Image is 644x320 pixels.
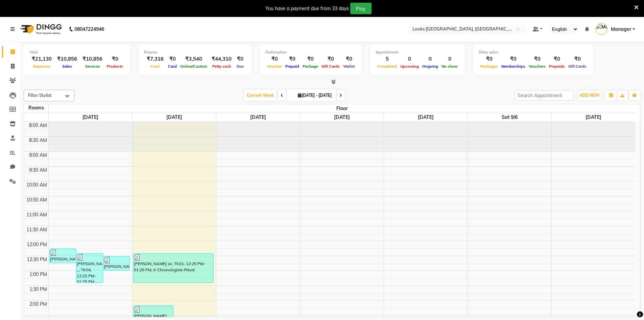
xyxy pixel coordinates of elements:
div: 8:00 AM [28,122,48,129]
a: September 7, 2025 [584,113,603,122]
span: Card [166,64,178,69]
span: Prepaids [547,64,567,69]
div: ₹0 [265,55,284,63]
div: [PERSON_NAME] sir, TK01, 12:25 PM-01:25 PM, K Chronologiste Ritual [134,254,214,282]
div: ₹10,856 [54,55,80,63]
div: ₹0 [234,55,246,63]
div: You have a payment due from 33 days [265,5,349,12]
a: September 6, 2025 [500,113,519,122]
div: ₹10,856 [80,55,105,63]
div: ₹0 [547,55,567,63]
div: 0 [440,55,459,63]
span: Vouchers [527,64,547,69]
span: Manager [611,26,631,33]
div: ₹0 [567,55,588,63]
div: 1:30 PM [28,286,48,293]
div: 12:00 PM [25,241,48,248]
div: ₹3,540 [178,55,209,63]
span: No show [440,64,459,69]
span: Sales [61,64,74,69]
a: September 5, 2025 [416,113,435,122]
span: Petty cash [211,64,233,69]
span: Gift Cards [320,64,341,69]
span: Wallet [341,64,356,69]
div: 8:30 AM [28,137,48,144]
span: Online/Custom [178,64,209,69]
span: Ongoing [421,64,440,69]
span: Memberships [500,64,527,69]
span: Due [235,64,245,69]
span: Services [84,64,102,69]
img: Manager [596,23,607,35]
div: Appointment [376,49,459,55]
img: logo [17,20,64,39]
div: Other sales [479,49,588,55]
span: Filter Stylist [28,92,52,98]
div: ₹0 [105,55,125,63]
span: ADD NEW [579,93,599,98]
div: ₹7,316 [144,55,166,63]
a: September 2, 2025 [165,113,184,122]
div: ₹0 [284,55,301,63]
a: September 4, 2025 [333,113,351,122]
button: Pay [350,3,372,14]
div: Redemption [265,49,356,55]
div: ₹0 [166,55,178,63]
div: 5 [376,55,399,63]
div: ₹0 [527,55,547,63]
div: 0 [421,55,440,63]
div: [PERSON_NAME] ..., TK03, 12:30 PM-01:00 PM, [PERSON_NAME] Trimming [103,256,130,270]
span: Gift Cards [567,64,588,69]
div: ₹0 [500,55,527,63]
div: ₹21,130 [29,55,54,63]
div: ₹0 [320,55,341,63]
span: Package [301,64,320,69]
div: 11:30 AM [25,226,48,233]
div: [PERSON_NAME] .., TK02, 12:15 PM-12:45 PM, [PERSON_NAME] Trimming [50,249,76,263]
div: 1:00 PM [28,271,48,278]
div: Finance [144,49,246,55]
div: ₹0 [479,55,500,63]
span: Expenses [31,64,52,69]
span: Products [105,64,125,69]
div: ₹0 [301,55,320,63]
div: Total [29,49,125,55]
div: 2:00 PM [28,301,48,308]
div: 12:30 PM [25,256,48,263]
div: 10:00 AM [25,182,48,189]
div: Rooms [24,104,48,111]
div: 9:30 AM [28,167,48,174]
div: 10:30 AM [25,196,48,204]
span: Voucher [265,64,284,69]
span: [DATE] - [DATE] [296,93,333,98]
a: September 1, 2025 [81,113,100,122]
div: 9:00 AM [28,152,48,159]
span: Completed [376,64,399,69]
button: ADD NEW [578,91,601,100]
div: ₹0 [341,55,356,63]
span: Cash [149,64,162,69]
span: Prepaid [284,64,301,69]
input: Search Appointment [515,90,574,101]
b: 08047224946 [74,20,104,39]
div: ₹44,310 [209,55,234,63]
a: September 3, 2025 [249,113,267,122]
span: Floor [49,104,636,113]
span: Packages [479,64,500,69]
div: 0 [399,55,421,63]
span: Current Week [244,90,277,101]
span: Upcoming [399,64,421,69]
div: [PERSON_NAME] ,,, TK04, 12:25 PM-01:25 PM, Sr.Stylist Cut(M) [76,254,103,282]
div: 11:00 AM [25,211,48,218]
